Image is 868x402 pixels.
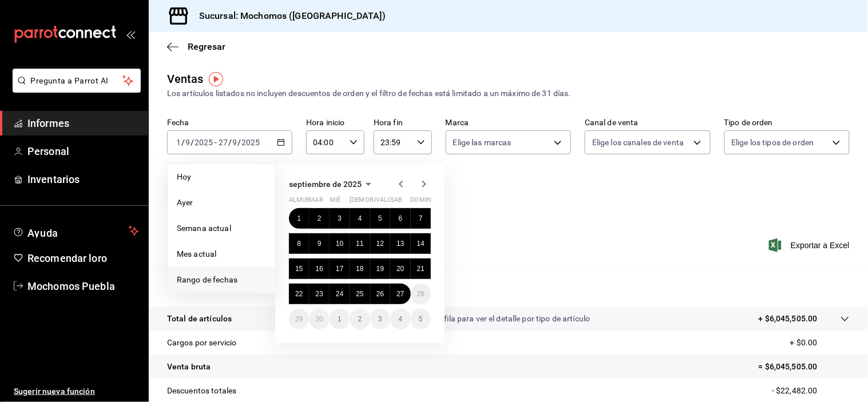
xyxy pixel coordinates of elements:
button: 4 de octubre de 2025 [390,309,410,329]
font: 3 [338,214,342,222]
font: 27 [397,290,404,298]
button: 8 de septiembre de 2025 [289,233,309,254]
button: 30 de septiembre de 2025 [309,309,329,329]
abbr: 8 de septiembre de 2025 [297,240,301,248]
font: Pregunta a Parrot AI [31,76,109,85]
button: 23 de septiembre de 2025 [309,284,329,304]
button: 18 de septiembre de 2025 [350,258,370,279]
abbr: jueves [350,196,417,208]
input: -- [176,138,181,147]
font: 22 [295,290,303,298]
font: septiembre de 2025 [289,180,362,189]
abbr: 12 de septiembre de 2025 [376,240,384,248]
font: / [228,138,232,147]
font: 30 [315,315,323,323]
button: 7 de septiembre de 2025 [411,208,431,229]
font: Personal [27,145,69,157]
img: Marcador de información sobre herramientas [209,72,223,86]
font: Canal de venta [585,118,639,128]
abbr: martes [309,196,323,208]
button: abrir_cajón_menú [126,30,135,39]
abbr: 10 de septiembre de 2025 [336,240,343,248]
font: / [181,138,185,147]
button: Exportar a Excel [771,238,850,252]
font: [DEMOGRAPHIC_DATA] [350,196,417,204]
input: ---- [241,138,261,147]
input: -- [185,138,191,147]
button: 9 de septiembre de 2025 [309,233,329,254]
abbr: 3 de septiembre de 2025 [338,214,342,222]
font: 12 [376,240,384,248]
abbr: 11 de septiembre de 2025 [356,240,363,248]
font: Total de artículos [167,314,232,323]
font: 5 [378,214,382,222]
button: 29 de septiembre de 2025 [289,309,309,329]
abbr: 28 de septiembre de 2025 [417,290,425,298]
abbr: 27 de septiembre de 2025 [397,290,404,298]
abbr: 25 de septiembre de 2025 [356,290,363,298]
button: 15 de septiembre de 2025 [289,258,309,279]
button: 1 de octubre de 2025 [330,309,350,329]
font: 13 [397,240,404,248]
font: / [238,138,241,147]
font: Hoy [177,172,191,181]
button: 26 de septiembre de 2025 [370,284,390,304]
font: 20 [397,265,404,273]
font: Ayer [177,198,193,207]
abbr: 13 de septiembre de 2025 [397,240,404,248]
font: 23 [315,290,323,298]
abbr: viernes [370,196,402,208]
abbr: 1 de octubre de 2025 [338,315,342,323]
button: 22 de septiembre de 2025 [289,284,309,304]
input: ---- [194,138,213,147]
font: Da clic en la fila para ver el detalle por tipo de artículo [401,314,590,323]
abbr: 5 de septiembre de 2025 [378,214,382,222]
font: Rango de fechas [177,275,237,284]
abbr: 19 de septiembre de 2025 [376,265,384,273]
font: Recomendar loro [27,252,107,264]
font: Elige las marcas [453,138,512,147]
abbr: 4 de septiembre de 2025 [358,214,362,222]
abbr: 6 de septiembre de 2025 [398,214,402,222]
font: Mes actual [177,249,216,258]
font: 8 [297,240,301,248]
font: 2 [358,315,362,323]
abbr: 17 de septiembre de 2025 [336,265,343,273]
font: 28 [417,290,425,298]
font: Venta bruta [167,362,211,371]
font: - $22,482.00 [772,386,818,395]
font: = $6,045,505.00 [759,362,818,371]
font: Descuentos totales [167,386,236,395]
font: 19 [376,265,384,273]
font: Elige los canales de venta [592,138,684,147]
font: 4 [398,315,402,323]
button: 6 de septiembre de 2025 [390,208,410,229]
font: 6 [398,214,402,222]
button: 17 de septiembre de 2025 [330,258,350,279]
font: Inventarios [27,173,80,185]
button: 12 de septiembre de 2025 [370,233,390,254]
font: 21 [417,265,425,273]
button: 20 de septiembre de 2025 [390,258,410,279]
button: 19 de septiembre de 2025 [370,258,390,279]
font: 24 [336,290,343,298]
font: Hora inicio [306,118,344,128]
font: 5 [419,315,423,323]
font: Tipo de orden [724,118,774,128]
abbr: 7 de septiembre de 2025 [419,214,423,222]
abbr: 21 de septiembre de 2025 [417,265,425,273]
font: Los artículos listados no incluyen descuentos de orden y el filtro de fechas está limitado a un m... [167,89,571,98]
font: rivalizar [370,196,402,204]
abbr: 1 de septiembre de 2025 [297,214,301,222]
font: Exportar a Excel [791,241,850,250]
abbr: 2 de septiembre de 2025 [318,214,322,222]
button: 3 de septiembre de 2025 [330,208,350,229]
font: 1 [338,315,342,323]
font: + $0.00 [790,338,818,347]
button: 11 de septiembre de 2025 [350,233,370,254]
abbr: 14 de septiembre de 2025 [417,240,425,248]
font: mar [309,196,323,204]
font: Sucursal: Mochomos ([GEOGRAPHIC_DATA]) [199,10,386,21]
abbr: miércoles [330,196,340,208]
